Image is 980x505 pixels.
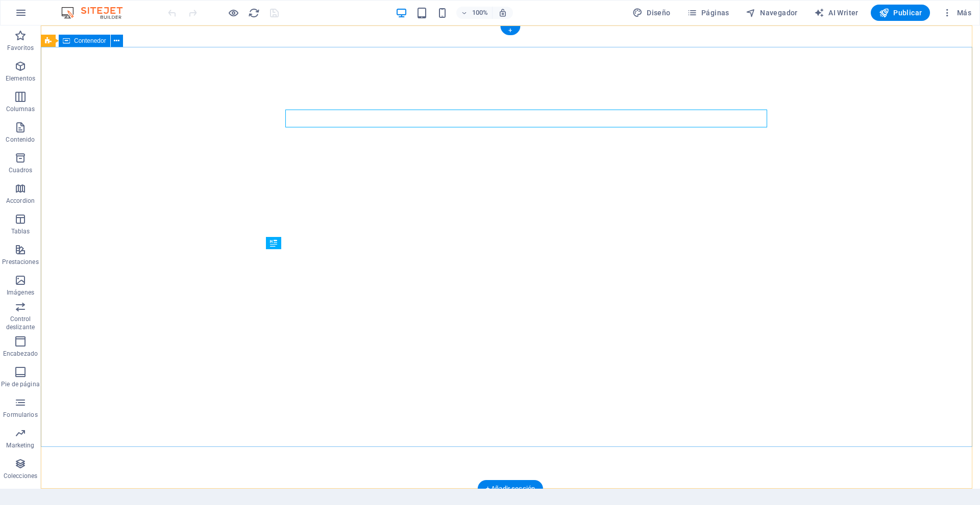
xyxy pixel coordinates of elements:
p: Favoritos [7,44,34,52]
i: Volver a cargar página [248,7,260,19]
p: Contenido [6,136,35,144]
p: Pie de página [1,380,39,388]
button: reload [248,7,260,19]
span: Más [942,8,971,18]
p: Elementos [6,74,35,83]
span: Navegador [746,8,798,18]
button: Diseño [628,5,675,21]
button: Publicar [871,5,930,21]
button: 100% [456,7,493,19]
img: Editor Logo [59,7,135,19]
button: Haz clic para salir del modo de previsualización y seguir editando [227,7,239,19]
span: Publicar [879,8,922,18]
button: AI Writer [810,5,863,21]
p: Marketing [6,441,34,449]
div: + Añadir sección [478,480,543,497]
p: Accordion [6,197,35,205]
h6: 100% [472,7,488,19]
button: Más [938,5,975,21]
i: Al redimensionar, ajustar el nivel de zoom automáticamente para ajustarse al dispositivo elegido. [498,8,507,17]
p: Formularios [3,411,37,419]
span: Diseño [632,8,671,18]
button: Navegador [742,5,802,21]
p: Columnas [6,105,35,113]
p: Imágenes [7,288,34,297]
p: Tablas [11,227,30,235]
span: Páginas [687,8,729,18]
span: AI Writer [814,8,859,18]
p: Encabezado [3,350,38,358]
div: Diseño (Ctrl+Alt+Y) [628,5,675,21]
button: Páginas [683,5,733,21]
p: Colecciones [4,472,37,480]
p: Cuadros [9,166,33,174]
span: Contenedor [74,38,106,44]
p: Prestaciones [2,258,38,266]
div: + [500,26,520,35]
